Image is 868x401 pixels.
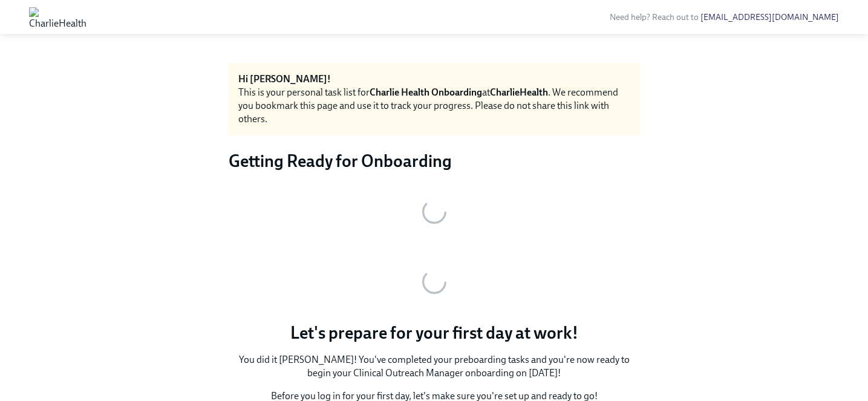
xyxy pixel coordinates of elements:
span: Need help? Reach out to [610,12,839,22]
p: Let's prepare for your first day at work! [229,322,640,344]
button: Zoom image [229,252,640,312]
strong: Hi [PERSON_NAME]! [238,73,331,85]
img: CharlieHealth [29,7,86,27]
p: You did it [PERSON_NAME]! You've completed your preboarding tasks and you're now ready to begin y... [229,353,640,380]
div: This is your personal task list for at . We recommend you bookmark this page and use it to track ... [238,86,630,126]
strong: Charlie Health Onboarding [370,86,482,98]
a: [EMAIL_ADDRESS][DOMAIN_NAME] [700,12,839,22]
strong: CharlieHealth [490,86,548,98]
button: Zoom image [229,181,640,242]
h3: Getting Ready for Onboarding [229,150,640,172]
